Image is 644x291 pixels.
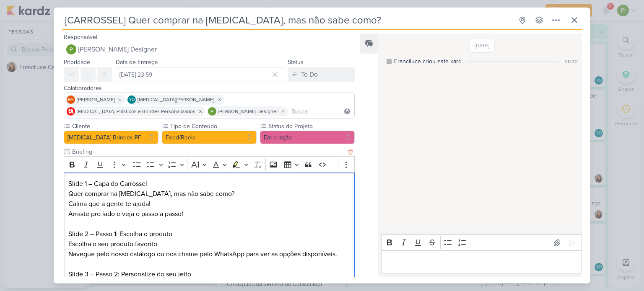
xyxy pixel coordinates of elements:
label: Status [288,59,304,66]
input: Kard Sem Título [62,13,513,28]
p: Slide 1 – Capa do Carrossel [68,179,350,189]
img: Paloma Paixão Designer [66,44,76,54]
div: Colaboradores [64,84,355,93]
p: YO [129,98,135,102]
button: [PERSON_NAME] Designer [64,42,355,57]
label: Cliente [71,122,158,131]
span: [PERSON_NAME] [77,96,115,103]
p: Navegue pelo nosso catálogo ou nos chame pelo WhatsApp para ver as opções disponíveis. [68,249,350,259]
p: Calma que a gente te ajuda! [68,199,350,209]
span: [PERSON_NAME] Designer [78,44,157,54]
p: Arraste pro lado e veja o passo a passo! [68,209,350,219]
img: Allegra Plásticos e Brindes Personalizados [67,107,75,116]
span: [PERSON_NAME] Designer [218,108,278,115]
div: Beth Monteiro [67,95,75,104]
p: BM [68,98,74,102]
label: Tipo de Conteúdo [169,122,257,131]
input: Buscar [290,106,353,116]
img: Paloma Paixão Designer [208,107,216,116]
p: Slide 3 – Passo 2: Personalize do seu jeito [68,269,350,279]
div: To Do [301,70,318,80]
label: Status do Projeto [267,122,355,131]
div: Editor toolbar [382,234,582,251]
button: Em criação [260,131,355,144]
div: Franciluce criou este kard [394,57,462,66]
label: Responsável [64,33,97,41]
div: Editor toolbar [64,156,355,173]
button: To Do [288,67,355,82]
input: Texto sem título [70,147,346,156]
label: Data de Entrega [116,59,158,66]
p: Quer comprar na [MEDICAL_DATA], mas não sabe como? [68,189,350,199]
span: [MEDICAL_DATA][PERSON_NAME] [138,96,214,103]
input: Select a date [116,67,284,82]
div: 20:32 [565,58,578,65]
span: [MEDICAL_DATA] Plásticos e Brindes Personalizados [77,108,195,115]
button: Feed/Reels [162,131,257,144]
button: [MEDICAL_DATA] Brindes PF [64,131,158,144]
div: Yasmin Oliveira [127,95,136,104]
div: Editor editing area: main [382,250,582,273]
p: Escolha o seu produto favorito [68,239,350,249]
p: Slide 2 – Passo 1: Escolha o produto [68,229,350,239]
label: Prioridade [64,59,90,66]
